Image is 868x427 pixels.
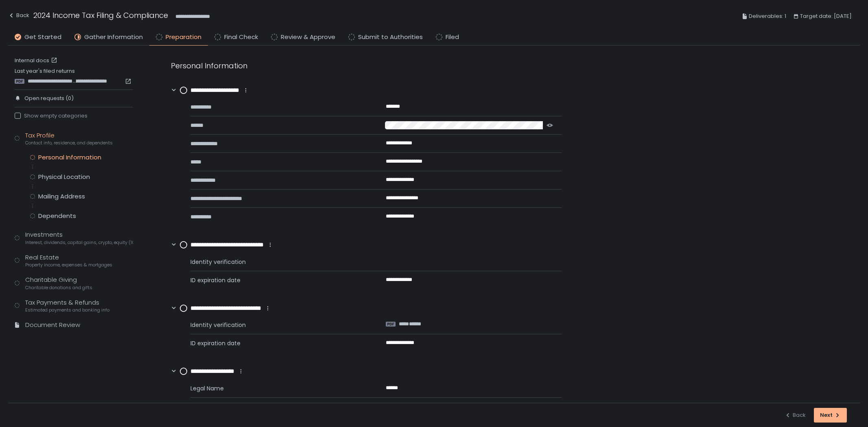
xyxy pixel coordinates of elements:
[25,140,113,146] span: Contact info, residence, and dependents
[25,240,133,246] span: Interest, dividends, capital gains, crypto, equity (1099s, K-1s)
[38,212,76,220] div: Dependents
[25,275,92,291] div: Charitable Giving
[84,33,143,42] span: Gather Information
[38,192,85,200] div: Mailing Address
[785,408,806,423] button: Back
[190,384,366,392] span: Legal Name
[749,11,786,21] span: Deliverables: 1
[25,262,112,268] span: Property income, expenses & mortgages
[166,33,201,42] span: Preparation
[25,131,113,146] div: Tax Profile
[38,173,90,181] div: Physical Location
[190,276,366,284] span: ID expiration date
[24,95,74,102] span: Open requests (0)
[33,10,168,21] h1: 2024 Income Tax Filing & Compliance
[25,307,109,313] span: Estimated payments and banking info
[820,412,841,419] div: Next
[25,320,80,330] div: Document Review
[190,321,366,329] span: Identity verification
[8,10,29,23] button: Back
[358,33,423,42] span: Submit to Authorities
[446,33,459,42] span: Filed
[25,298,109,314] div: Tax Payments & Refunds
[785,412,806,419] div: Back
[171,60,562,71] div: Personal Information
[25,230,133,246] div: Investments
[15,57,59,64] a: Internal docs
[25,285,92,291] span: Charitable donations and gifts
[814,408,847,423] button: Next
[190,339,366,347] span: ID expiration date
[38,153,101,161] div: Personal Information
[800,11,852,21] span: Target date: [DATE]
[190,258,366,266] span: Identity verification
[8,11,29,20] div: Back
[281,33,335,42] span: Review & Approve
[224,33,258,42] span: Final Check
[25,253,112,268] div: Real Estate
[15,68,133,85] div: Last year's filed returns
[24,33,61,42] span: Get Started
